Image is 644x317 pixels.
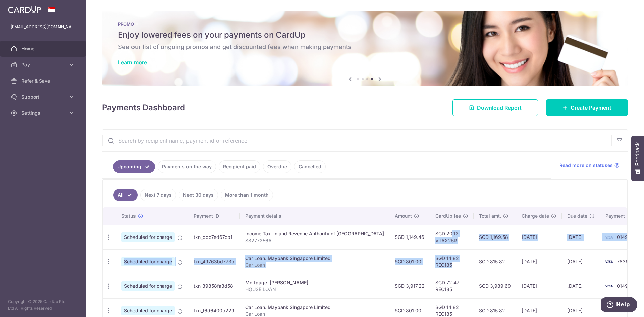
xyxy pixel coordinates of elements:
span: Settings [21,110,66,116]
p: [EMAIL_ADDRESS][DOMAIN_NAME] [11,23,75,30]
p: Car Loan [245,262,384,268]
img: Bank Card [602,282,615,290]
div: Car Loan. Maybank Singapore Limited [245,304,384,311]
span: CardUp fee [435,213,461,219]
th: Payment details [240,207,389,225]
span: Create Payment [571,104,611,112]
td: SGD 801.00 [389,249,430,274]
p: PROMO [118,21,612,27]
span: Status [121,213,136,219]
span: Refer & Save [21,77,66,84]
span: Support [21,94,66,100]
a: Upcoming [113,160,155,173]
td: SGD 3,989.69 [474,274,516,298]
span: Download Report [477,104,522,112]
a: Next 7 days [140,189,176,201]
div: Income Tax. Inland Revenue Authority of [GEOGRAPHIC_DATA] [245,230,384,237]
iframe: Opens a widget where you can find more information [601,297,637,314]
span: 0149 [617,283,628,289]
span: Scheduled for charge [121,281,175,291]
span: Due date [567,213,587,219]
img: Bank Card [602,258,615,266]
td: [DATE] [516,225,562,249]
td: [DATE] [562,274,600,298]
button: Feedback - Show survey [631,136,644,181]
td: txn_39858fa3d58 [188,274,240,298]
span: Read more on statuses [559,162,613,169]
a: Payments on the way [158,160,216,173]
a: Next 30 days [179,189,218,201]
p: S8277256A [245,237,384,244]
p: HOUSE LOAN [245,286,384,293]
a: Download Report [452,99,538,116]
a: Read more on statuses [559,162,620,169]
span: 7836 [617,259,629,264]
td: [DATE] [562,225,600,249]
td: SGD 14.82 REC185 [430,249,474,274]
td: [DATE] [516,274,562,298]
span: Pay [21,61,66,68]
a: Create Payment [546,99,628,116]
img: CardUp [8,5,41,13]
td: SGD 815.82 [474,249,516,274]
h4: Payments Dashboard [102,102,185,114]
input: Search by recipient name, payment id or reference [102,130,611,151]
td: SGD 1,149.46 [389,225,430,249]
span: Scheduled for charge [121,232,175,242]
div: Mortgage. [PERSON_NAME] [245,279,384,286]
td: SGD 72.47 REC185 [430,274,474,298]
span: 0149 [617,234,628,240]
span: Home [21,45,66,52]
span: Amount [395,213,412,219]
div: Car Loan. Maybank Singapore Limited [245,255,384,262]
a: More than 1 month [221,189,273,201]
img: Latest Promos banner [102,11,628,86]
th: Payment ID [188,207,240,225]
a: All [113,189,138,201]
td: [DATE] [516,249,562,274]
td: SGD 1,169.58 [474,225,516,249]
span: Scheduled for charge [121,306,175,315]
span: Feedback [635,142,641,166]
td: [DATE] [562,249,600,274]
span: Charge date [522,213,549,219]
a: Cancelled [294,160,326,173]
td: SGD 3,917.22 [389,274,430,298]
td: txn_ddc7ed67cb1 [188,225,240,249]
span: Total amt. [479,213,501,219]
td: SGD 20.12 VTAX25R [430,225,474,249]
td: txn_49763bd773b [188,249,240,274]
h6: See our list of ongoing promos and get discounted fees when making payments [118,43,612,51]
img: Bank Card [602,233,615,241]
a: Learn more [118,59,147,66]
a: Overdue [263,160,291,173]
h5: Enjoy lowered fees on your payments on CardUp [118,30,612,40]
span: Scheduled for charge [121,257,175,266]
a: Recipient paid [219,160,260,173]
